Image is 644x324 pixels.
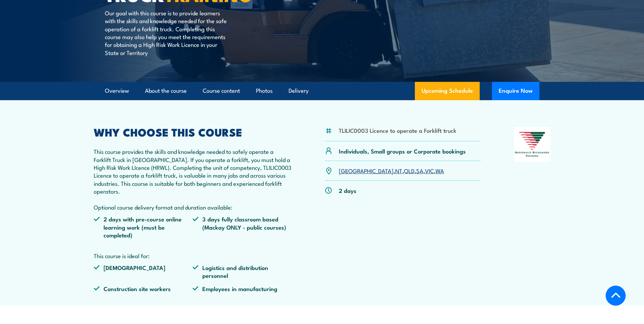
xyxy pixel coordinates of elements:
li: Employees in manufacturing [192,285,292,292]
p: This course is ideal for: [94,252,292,259]
li: [DEMOGRAPHIC_DATA] [94,264,193,280]
li: 3 days fully classroom based (Mackay ONLY - public courses) [192,215,292,239]
li: Construction site workers [94,285,193,292]
li: Logistics and distribution personnel [192,264,292,280]
p: 2 days [339,186,356,194]
a: NT [395,166,402,175]
a: WA [436,166,444,175]
p: This course provides the skills and knowledge needed to safely operate a Forklift Truck in [GEOGR... [94,147,292,211]
a: [GEOGRAPHIC_DATA] [339,166,393,175]
img: Nationally Recognised Training logo. [514,127,551,162]
a: Course content [203,82,240,100]
button: Enquire Now [492,82,539,100]
a: Upcoming Schedule [415,82,480,100]
a: VIC [425,166,434,175]
p: Individuals, Small groups or Corporate bookings [339,147,466,155]
a: Delivery [289,82,309,100]
li: TLILIC0003 Licence to operate a Forklift truck [339,126,456,134]
a: About the course [145,82,187,100]
p: Our goal with this course is to provide learners with the skills and knowledge needed for the saf... [105,9,229,56]
a: SA [416,166,423,175]
p: , , , , , [339,167,444,175]
li: 2 days with pre-course online learning work (must be completed) [94,215,193,239]
a: Photos [256,82,273,100]
h2: WHY CHOOSE THIS COURSE [94,127,292,137]
a: Overview [105,82,129,100]
a: QLD [404,166,415,175]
